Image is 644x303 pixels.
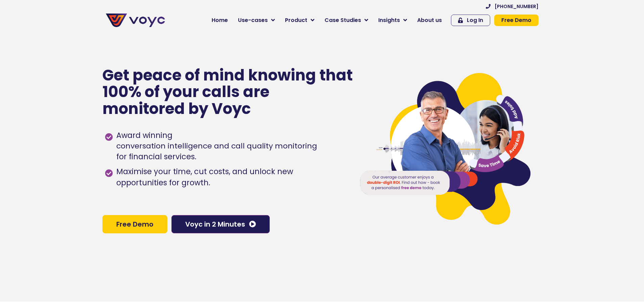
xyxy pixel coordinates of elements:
p: Get peace of mind knowing that 100% of your calls are monitored by Voyc [102,67,354,117]
span: Insights [378,16,400,24]
a: Free Demo [102,215,167,233]
h1: conversation intelligence and call quality monitoring [116,141,317,151]
a: Use-cases [233,14,280,27]
a: Product [280,14,319,27]
a: Voyc in 2 Minutes [171,215,270,233]
span: [PHONE_NUMBER] [495,4,539,9]
a: Free Demo [494,15,539,26]
a: Insights [373,14,412,27]
span: About us [417,16,442,24]
a: Case Studies [319,14,373,27]
span: Log In [467,18,483,23]
a: [PHONE_NUMBER] [486,4,539,9]
img: voyc-full-logo [106,14,165,27]
span: Voyc in 2 Minutes [185,221,245,228]
span: Use-cases [238,16,268,24]
a: About us [412,14,447,27]
a: Log In [451,15,490,26]
a: Home [207,14,233,27]
span: Home [212,16,228,24]
span: Free Demo [116,221,153,228]
span: Case Studies [325,16,361,24]
span: Free Demo [501,18,531,23]
span: Maximise your time, cut costs, and unlock new opportunities for growth. [115,166,345,189]
span: Award winning for financial services. [115,130,317,162]
span: Product [285,16,307,24]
